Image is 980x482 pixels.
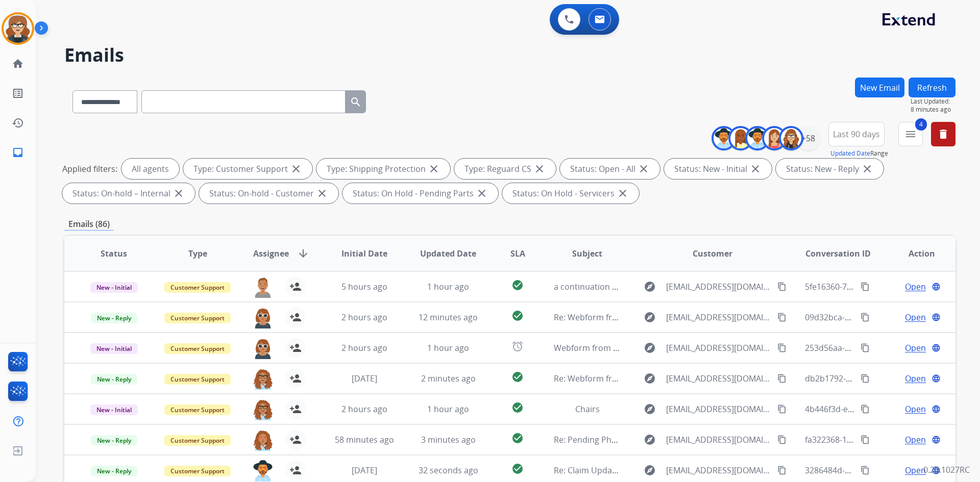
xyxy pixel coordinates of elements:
[350,96,362,108] mat-icon: search
[830,149,888,158] span: Range
[164,343,231,354] span: Customer Support
[91,466,137,476] span: New - Reply
[12,58,24,70] mat-icon: home
[421,373,476,384] span: 2 minutes ago
[341,247,387,260] span: Initial Date
[352,465,377,476] span: [DATE]
[666,403,771,415] span: [EMAIL_ADDRESS][DOMAIN_NAME]
[183,159,312,179] div: Type: Customer Support
[164,374,231,385] span: Customer Support
[932,282,941,291] mat-icon: language
[830,149,870,158] button: Updated Date
[90,282,138,293] span: New - Initial
[905,281,926,293] span: Open
[253,247,289,260] span: Assignee
[861,313,870,322] mat-icon: content_copy
[91,313,137,323] span: New - Reply
[290,163,302,175] mat-icon: close
[428,163,440,175] mat-icon: close
[454,159,556,179] div: Type: Reguard CS
[427,403,469,415] span: 1 hour ago
[932,343,941,352] mat-icon: language
[511,432,524,444] mat-icon: check_circle
[575,403,600,415] span: Chairs
[188,247,207,260] span: Type
[911,106,955,114] span: 8 minutes ago
[664,159,772,179] div: Status: New - Initial
[253,368,273,390] img: agent-avatar
[749,163,762,175] mat-icon: close
[12,87,24,99] mat-icon: list_alt
[666,434,771,446] span: [EMAIL_ADDRESS][DOMAIN_NAME]
[316,187,328,199] mat-icon: close
[905,403,926,415] span: Open
[554,281,707,292] span: a continuation of [PERSON_NAME] claim
[341,342,387,353] span: 2 hours ago
[644,281,656,293] mat-icon: explore
[476,187,488,199] mat-icon: close
[572,247,602,260] span: Subject
[12,146,24,159] mat-icon: inbox
[905,464,926,476] span: Open
[796,126,820,150] div: +58
[554,465,622,476] span: Re: Claim Update.
[253,460,273,481] img: agent-avatar
[915,118,927,131] span: 4
[511,279,524,291] mat-icon: check_circle
[289,403,302,415] mat-icon: person_add
[861,343,870,352] mat-icon: content_copy
[777,282,787,291] mat-icon: content_copy
[91,435,137,446] span: New - Reply
[90,404,138,415] span: New - Initial
[12,117,24,129] mat-icon: history
[316,159,450,179] div: Type: Shipping Protection
[693,247,732,260] span: Customer
[253,399,273,420] img: agent-avatar
[805,312,962,323] span: 09d32bca-e915-46aa-8f3e-5dd332349992
[253,276,273,298] img: agent-avatar
[777,466,787,475] mat-icon: content_copy
[173,187,185,199] mat-icon: close
[805,465,955,476] span: 3286484d-32f2-4b18-9f6f-650b4e57c1ef
[932,313,941,322] mat-icon: language
[101,247,127,260] span: Status
[164,313,231,323] span: Customer Support
[905,372,926,385] span: Open
[666,464,771,476] span: [EMAIL_ADDRESS][DOMAIN_NAME]
[164,282,231,293] span: Customer Support
[560,159,660,179] div: Status: Open - All
[253,307,273,328] img: agent-avatar
[90,343,138,354] span: New - Initial
[872,236,955,271] th: Action
[905,342,926,354] span: Open
[199,183,338,204] div: Status: On-hold - Customer
[861,282,870,291] mat-icon: content_copy
[164,435,231,446] span: Customer Support
[289,342,302,354] mat-icon: person_add
[805,373,964,384] span: db2b1792-4a85-4559-aa42-a01761bbc185
[861,163,873,175] mat-icon: close
[511,310,524,322] mat-icon: check_circle
[805,247,871,260] span: Conversation ID
[937,128,949,140] mat-icon: delete
[644,434,656,446] mat-icon: explore
[777,343,787,352] mat-icon: content_copy
[805,403,962,415] span: 4b446f3d-ecde-47c2-8e36-78bbe876d733
[932,404,941,414] mat-icon: language
[861,466,870,475] mat-icon: content_copy
[511,340,524,352] mat-icon: alarm
[777,435,787,444] mat-icon: content_copy
[511,463,524,475] mat-icon: check_circle
[533,163,546,175] mat-icon: close
[905,434,926,446] span: Open
[828,122,885,146] button: Last 90 days
[644,372,656,385] mat-icon: explore
[905,311,926,323] span: Open
[644,403,656,415] mat-icon: explore
[421,434,476,445] span: 3 minutes ago
[511,371,524,383] mat-icon: check_circle
[4,14,32,43] img: avatar
[861,435,870,444] mat-icon: content_copy
[932,374,941,383] mat-icon: language
[777,313,787,322] mat-icon: content_copy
